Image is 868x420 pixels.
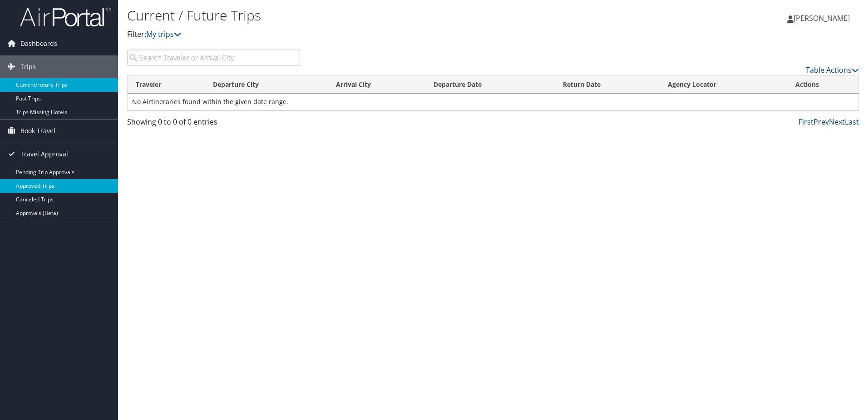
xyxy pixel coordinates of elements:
[794,13,850,23] span: [PERSON_NAME]
[127,50,300,66] input: Search Traveler or Arrival City
[555,76,660,94] th: Return Date: activate to sort column ascending
[20,32,57,55] span: Dashboards
[20,55,36,78] span: Trips
[829,117,845,127] a: Next
[814,117,829,127] a: Prev
[328,76,425,94] th: Arrival City: activate to sort column ascending
[20,143,68,165] span: Travel Approval
[127,29,615,40] p: Filter:
[787,76,858,94] th: Actions
[20,6,111,27] img: airportal-logo.png
[787,5,859,32] a: [PERSON_NAME]
[806,65,859,75] a: Table Actions
[799,117,814,127] a: First
[845,117,859,127] a: Last
[146,29,181,39] a: My trips
[205,76,328,94] th: Departure City: activate to sort column ascending
[660,76,787,94] th: Agency Locator: activate to sort column ascending
[128,76,205,94] th: Traveler: activate to sort column ascending
[20,120,55,142] span: Book Travel
[425,76,554,94] th: Departure Date: activate to sort column descending
[127,6,615,25] h1: Current / Future Trips
[127,116,300,132] div: Showing 0 to 0 of 0 entries
[128,94,858,110] td: No Airtineraries found within the given date range.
